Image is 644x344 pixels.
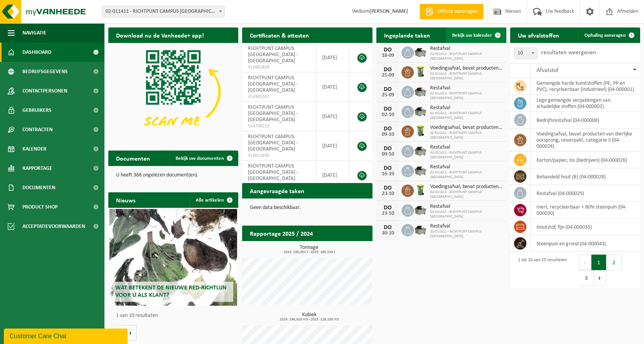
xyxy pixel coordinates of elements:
[109,209,237,306] a: Wat betekent de nieuwe RED-richtlijn voor u als klant?
[430,85,502,91] span: Restafval
[380,165,396,171] div: DO
[242,27,317,43] h2: Certificaten & attesten
[316,102,350,131] td: [DATE]
[108,43,238,140] img: Download de VHEPlus App
[578,27,639,43] a: Ophaling aanvragen
[125,325,137,341] button: Volgende
[430,210,502,219] span: 02-011411 - RICHTPUNT CAMPUS [GEOGRAPHIC_DATA]
[242,183,312,198] h2: Aangevraagde taken
[248,75,298,93] span: RICHTPUNT CAMPUS [GEOGRAPHIC_DATA] - [GEOGRAPHIC_DATA]
[246,318,372,322] span: 2024: 196,920 m3 - 2025: 129,100 m3
[430,111,502,120] span: 02-011411 - RICHTPUNT CAMPUS [GEOGRAPHIC_DATA]
[380,132,396,137] div: 09-10
[22,23,46,43] span: Navigatie
[112,325,125,341] button: Vorige
[380,47,396,53] div: DO
[22,101,51,120] span: Gebruikers
[594,270,606,286] button: Next
[430,184,502,190] span: Voedingsafval, bevat producten van dierlijke oorsprong, onverpakt, categorie 3
[169,151,237,166] a: Bekijk uw documenten
[242,226,321,241] h2: Rapportage 2025 / 2024
[22,43,51,62] span: Dashboard
[102,6,224,17] span: 02-011411 - RICHTPUNT CAMPUS EEKLO - EEKLO
[248,134,298,152] span: RICHTPUNT CAMPUS [GEOGRAPHIC_DATA] - [GEOGRAPHIC_DATA]
[380,185,396,191] div: DO
[22,81,67,101] span: Contactpersonen
[380,86,396,92] div: DO
[115,285,227,298] span: Wat betekent de nieuwe RED-richtlijn voor u als klant?
[531,78,640,95] td: gemengde harde kunststoffen (PE, PP en PVC), recycleerbaar (industrieel) (04-000001)
[430,91,502,101] span: 02-011411 - RICHTPUNT CAMPUS [GEOGRAPHIC_DATA]
[430,151,502,160] span: 02-011411 - RICHTPUNT CAMPUS [GEOGRAPHIC_DATA]
[514,48,537,59] span: 10
[531,95,640,112] td: lege gemengde verpakkingen van schadelijke stoffen (04-000002)
[22,62,68,81] span: Bedrijfsgegevens
[22,139,46,159] span: Kalender
[380,53,396,58] div: 18-09
[579,255,591,270] button: Previous
[248,64,310,70] span: VLA901829
[579,270,594,286] button: 3
[116,173,231,178] p: U heeft 368 ongelezen document(en).
[316,161,350,190] td: [DATE]
[414,45,427,58] img: WB-5000-GAL-GY-01
[430,144,502,151] span: Restafval
[430,170,502,180] span: 02-011411 - RICHTPUNT CAMPUS [GEOGRAPHIC_DATA]
[316,43,350,72] td: [DATE]
[446,27,506,43] a: Bekijk uw kalender
[414,104,427,118] img: WB-5000-GAL-GY-01
[108,27,212,43] h2: Download nu de Vanheede+ app!
[22,197,58,217] span: Product Shop
[430,52,502,61] span: 02-011411 - RICHTPUNT CAMPUS [GEOGRAPHIC_DATA]
[22,178,55,197] span: Documenten
[430,131,502,140] span: 02-011411 - RICHTPUNT CAMPUS [GEOGRAPHIC_DATA]
[250,205,364,211] p: Geen data beschikbaar.
[248,46,298,64] span: RICHTPUNT CAMPUS [GEOGRAPHIC_DATA] - [GEOGRAPHIC_DATA]
[380,112,396,118] div: 02-10
[414,183,427,197] img: WB-0140-HPE-GN-50
[4,327,129,344] iframe: chat widget
[116,313,234,318] p: 1 van 10 resultaten
[380,171,396,177] div: 16-10
[246,245,372,254] h3: Tonnage
[248,94,310,100] span: VLA901537
[22,120,53,139] span: Contracten
[510,27,567,43] h2: Uw afvalstoffen
[248,123,310,129] span: VLA706213
[108,192,143,207] h2: Nieuws
[531,128,640,152] td: voedingsafval, bevat producten van dierlijke oorsprong, onverpakt, categorie 3 (04-000024)
[430,164,502,170] span: Restafval
[430,65,502,72] span: Voedingsafval, bevat producten van dierlijke oorsprong, onverpakt, categorie 3
[380,211,396,216] div: 23-10
[414,223,427,236] img: WB-5000-GAL-GY-01
[246,250,372,254] span: 2024: 296,901 t - 2025: 189,534 t
[380,145,396,152] div: DO
[414,164,427,177] img: WB-5000-GAL-GY-01
[420,4,483,19] a: Offerte aanvragen
[380,152,396,157] div: 09-10
[436,8,480,15] span: Offerte aanvragen
[584,33,626,38] span: Ophaling aanvragen
[380,126,396,132] div: DO
[108,151,158,166] h2: Documenten
[531,112,640,128] td: bedrijfsrestafval (04-000008)
[316,72,350,102] td: [DATE]
[176,156,224,161] span: Bekijk uw documenten
[531,168,640,185] td: behandeld hout (B) (04-000028)
[514,48,537,59] span: 10
[430,229,502,239] span: 02-011411 - RICHTPUNT CAMPUS [GEOGRAPHIC_DATA]
[430,72,502,81] span: 02-011411 - RICHTPUNT CAMPUS [GEOGRAPHIC_DATA]
[248,163,298,181] span: RICHTPUNT CAMPUS [GEOGRAPHIC_DATA] - [GEOGRAPHIC_DATA]
[380,67,396,73] div: DO
[541,50,596,56] label: resultaten weergeven
[380,73,396,78] div: 25-09
[315,241,372,256] a: Bekijk rapportage
[414,203,427,216] img: WB-5000-GAL-GY-01
[531,202,640,219] td: inert, recycleerbaar < 80% steenpuin (04-000030)
[531,235,640,252] td: steenpuin en grond (04-000043)
[376,27,438,43] h2: Ingeplande taken
[414,65,427,78] img: WB-0140-HPE-GN-50
[190,192,237,208] a: Alle artikelen
[531,152,640,168] td: karton/papier, los (bedrijven) (04-000026)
